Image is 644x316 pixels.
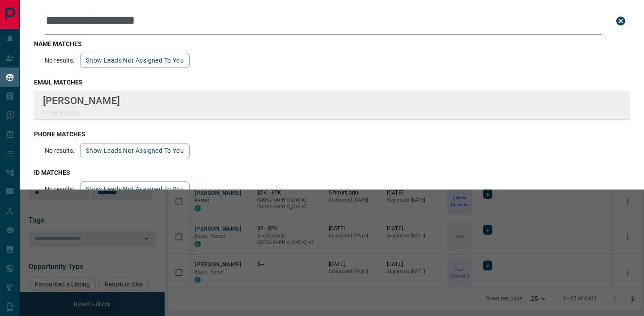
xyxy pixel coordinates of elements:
h3: email matches [34,79,630,86]
button: show leads not assigned to you [80,143,190,158]
button: show leads not assigned to you [80,181,190,197]
button: show leads not assigned to you [80,53,190,68]
p: No results. [45,57,75,64]
p: No results. [45,147,75,154]
p: No results. [45,185,75,193]
p: [PERSON_NAME] [43,95,120,106]
h3: id matches [34,169,630,176]
h3: name matches [34,40,630,47]
button: close search bar [612,12,630,30]
p: mmallexx@x [43,109,120,116]
h3: phone matches [34,131,630,138]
